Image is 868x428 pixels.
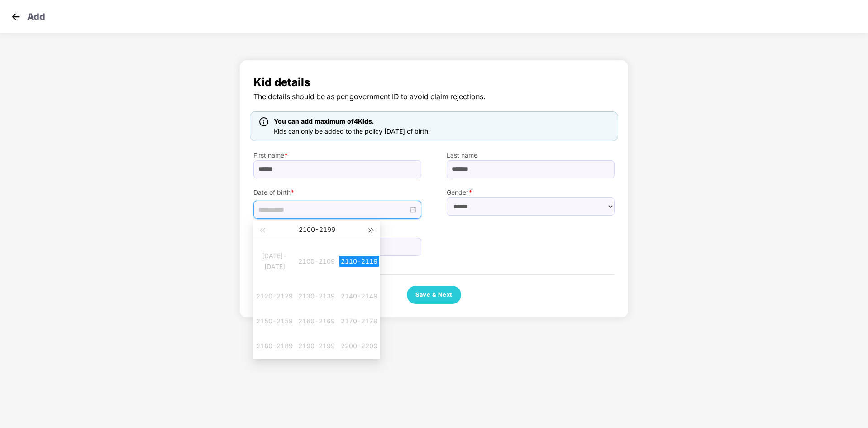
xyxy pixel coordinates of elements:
img: icon [259,117,268,126]
img: svg+xml;base64,PHN2ZyB4bWxucz0iaHR0cDovL3d3dy53My5vcmcvMjAwMC9zdmciIHdpZHRoPSIzMCIgaGVpZ2h0PSIzMC... [9,10,23,24]
div: 2100 - 2199 [267,221,366,239]
label: Date of birth [253,188,421,197]
span: The details should be as per government ID to avoid claim rejections. [253,91,615,102]
p: Add [27,10,45,21]
span: You can add maximum of 4 Kids. [274,117,374,125]
span: Kid details [253,74,615,91]
label: Gender [447,188,615,197]
label: Last name [447,150,615,160]
label: First name [253,150,421,160]
button: Save & Next [407,286,461,304]
span: Kids can only be added to the policy [DATE] of birth. [274,127,430,135]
